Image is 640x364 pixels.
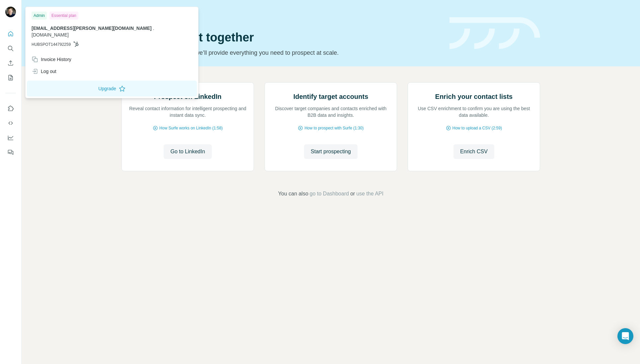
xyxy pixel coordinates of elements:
[310,190,349,198] button: go to Dashboard
[128,105,247,118] p: Reveal contact information for intelligent prospecting and instant data sync.
[5,146,16,158] button: Feedback
[278,190,308,198] span: You can also
[617,328,633,344] div: Open Intercom Messenger
[356,190,383,198] button: use the API
[32,26,152,31] span: [EMAIL_ADDRESS][PERSON_NAME][DOMAIN_NAME]
[453,144,494,159] button: Enrich CSV
[5,132,16,144] button: Dashboard
[5,7,16,17] img: Avatar
[153,26,154,31] span: .
[311,148,351,156] span: Start prospecting
[304,144,358,159] button: Start prospecting
[452,125,502,131] span: How to upload a CSV (2:59)
[272,105,390,118] p: Discover target companies and contacts enriched with B2B data and insights.
[32,56,71,63] div: Invoice History
[350,190,355,198] span: or
[460,148,488,156] span: Enrich CSV
[32,41,71,47] span: HUBSPOT144792259
[5,103,16,114] button: Use Surfe on LinkedIn
[49,12,78,20] div: Essential plan
[121,12,441,19] div: Quick start
[304,125,363,131] span: How to prospect with Surfe (1:30)
[32,68,56,75] div: Log out
[293,92,368,101] h2: Identify target accounts
[5,28,16,40] button: Quick start
[5,42,16,54] button: Search
[121,48,441,57] p: Pick your starting point and we’ll provide everything you need to prospect at scale.
[435,92,513,101] h2: Enrich your contact lists
[121,31,441,44] h1: Let’s prospect together
[170,148,205,156] span: Go to LinkedIn
[415,105,533,118] p: Use CSV enrichment to confirm you are using the best data available.
[449,17,540,49] img: banner
[5,57,16,69] button: Enrich CSV
[5,117,16,129] button: Use Surfe API
[32,32,69,37] span: [DOMAIN_NAME]
[5,72,16,84] button: My lists
[164,144,211,159] button: Go to LinkedIn
[27,81,197,97] button: Upgrade
[159,125,223,131] span: How Surfe works on LinkedIn (1:58)
[32,12,47,20] div: Admin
